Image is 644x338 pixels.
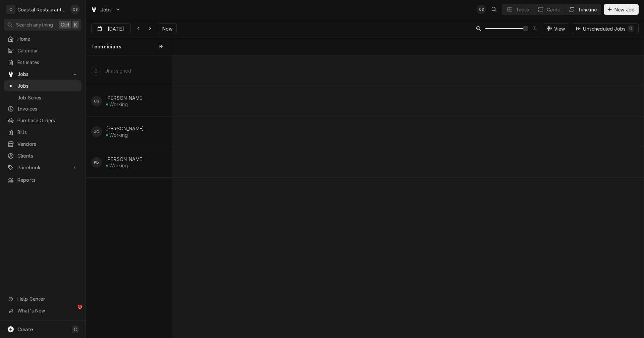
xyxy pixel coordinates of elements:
[109,101,128,107] div: Working
[4,162,82,173] a: Go to Pricebook
[4,127,82,138] a: Bills
[86,55,172,338] div: left
[17,82,78,89] span: Jobs
[4,293,82,304] a: Go to Help Center
[17,59,78,66] span: Estimates
[4,150,82,161] a: Clients
[17,105,78,112] span: Invoices
[547,6,560,13] div: Cards
[70,5,80,14] div: CS
[91,157,102,168] div: PB
[4,115,82,126] a: Purchase Orders
[109,132,128,138] div: Working
[4,138,82,150] a: Vendors
[74,326,77,333] span: C
[17,47,78,54] span: Calendar
[109,163,128,168] div: Working
[101,6,112,13] span: Jobs
[17,164,68,171] span: Pricebook
[91,96,102,107] div: CS
[4,174,82,185] a: Reports
[553,25,567,32] span: View
[86,38,172,55] div: Technicians column. SPACE for context menu
[4,305,82,316] a: Go to What's New
[583,25,634,32] div: Unscheduled Jobs
[477,5,486,14] div: CS
[613,6,636,13] span: New Job
[4,33,82,44] a: Home
[161,25,174,32] span: Now
[91,43,121,50] span: Technicians
[91,96,102,107] div: Chris Sockriter's Avatar
[578,6,597,13] div: Timeline
[4,19,82,31] button: Search anythingCtrlK
[516,6,529,13] div: Table
[158,23,177,34] button: Now
[91,157,102,168] div: Phill Blush's Avatar
[543,23,570,34] button: View
[629,25,633,32] div: 0
[105,68,131,74] div: Unassigned
[17,6,67,13] div: Coastal Restaurant Repair
[17,129,78,136] span: Bills
[4,92,82,103] a: Job Series
[106,126,144,131] div: [PERSON_NAME]
[4,69,82,80] a: Go to Jobs
[489,4,499,15] button: Open search
[17,307,77,314] span: What's New
[91,126,102,137] div: JG
[17,35,78,42] span: Home
[17,140,78,147] span: Vendors
[4,103,82,114] a: Invoices
[477,5,486,14] div: Chris Sockriter's Avatar
[16,21,53,28] span: Search anything
[172,55,644,338] div: normal
[106,95,144,101] div: [PERSON_NAME]
[17,152,78,159] span: Clients
[91,23,130,34] button: [DATE]
[4,80,82,91] a: Jobs
[6,5,15,14] div: C
[61,21,69,28] span: Ctrl
[91,126,102,137] div: James Gatton's Avatar
[17,327,33,332] span: Create
[17,117,78,124] span: Purchase Orders
[17,295,77,302] span: Help Center
[4,57,82,68] a: Estimates
[17,71,68,78] span: Jobs
[17,176,78,183] span: Reports
[604,4,639,15] button: New Job
[74,21,77,28] span: K
[70,5,80,14] div: Chris Sockriter's Avatar
[572,23,639,34] button: Unscheduled Jobs0
[17,94,78,101] span: Job Series
[4,45,82,56] a: Calendar
[88,4,123,15] a: Go to Jobs
[106,156,144,162] div: [PERSON_NAME]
